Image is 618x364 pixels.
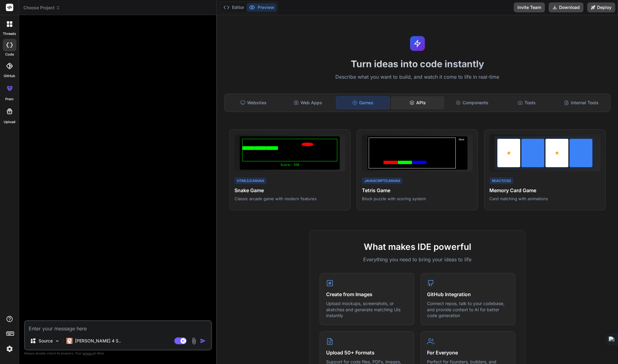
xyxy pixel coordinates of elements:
[234,196,345,201] p: Classic arcade game with modern features
[39,338,53,344] p: Source
[489,177,513,184] div: React/CSS
[234,177,267,184] div: HTML5/Canvas
[5,97,14,102] label: prem
[4,119,15,125] label: Upload
[320,256,515,263] p: Everything you need to bring your ideas to life
[336,96,390,109] div: Games
[247,3,277,12] button: Preview
[200,338,206,344] img: icon
[362,187,473,194] h4: Tetris Game
[320,240,515,253] h2: What makes IDE powerful
[190,337,197,345] img: attachment
[489,196,600,201] p: Card matching with animations
[489,187,600,194] h4: Memory Card Game
[83,351,94,355] span: privacy
[242,163,337,167] div: Score: 150
[221,73,614,81] p: Describe what you want to build, and watch it come to life in real-time
[427,349,509,356] h4: For Everyone
[554,96,608,109] div: Internal Tools
[221,58,614,69] h1: Turn ideas into code instantly
[66,338,73,344] img: Claude 4 Sonnet
[4,73,15,79] label: GitHub
[227,96,280,109] div: Websites
[5,52,14,57] label: code
[587,2,615,12] button: Deploy
[427,291,509,298] h4: GitHub Integration
[500,96,554,109] div: Tools
[23,5,60,11] span: Choose Project
[427,300,509,319] p: Connect repos, talk to your codebase, and provide context to AI for better code generation
[24,350,212,356] p: Always double-check its answers. Your in Bind
[55,338,60,344] img: Pick Models
[326,291,408,298] h4: Create from Images
[391,96,444,109] div: APIs
[75,338,121,344] p: [PERSON_NAME] 4 S..
[234,187,345,194] h4: Snake Game
[362,177,403,184] div: JavaScript/Canvas
[362,196,473,201] p: Block puzzle with scoring system
[514,2,545,12] button: Invite Team
[281,96,335,109] div: Web Apps
[549,2,583,12] button: Download
[4,344,15,354] img: settings
[446,96,499,109] div: Components
[326,349,408,356] h4: Upload 50+ Formats
[326,300,408,319] p: Upload mockups, screenshots, or sketches and generate matching UIs instantly
[221,3,247,12] button: Editor
[457,138,466,168] div: Next
[3,31,16,36] label: threads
